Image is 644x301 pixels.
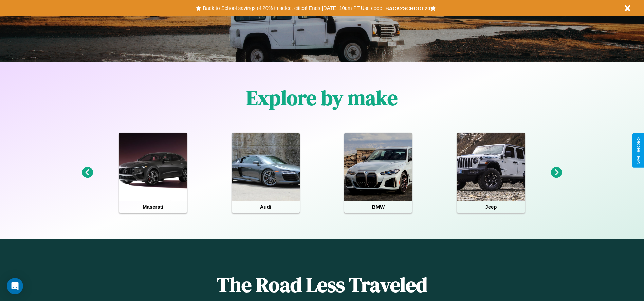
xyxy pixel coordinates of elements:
div: Open Intercom Messenger [7,278,23,294]
h1: Explore by make [246,84,398,112]
h4: Audi [232,201,300,213]
h1: The Road Less Traveled [129,271,515,299]
button: Back to School savings of 20% in select cities! Ends [DATE] 10am PT.Use code: [201,3,385,13]
b: BACK2SCHOOL20 [385,5,430,11]
h4: Maserati [119,201,187,213]
h4: BMW [344,201,412,213]
div: Give Feedback [636,137,641,164]
h4: Jeep [457,201,525,213]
